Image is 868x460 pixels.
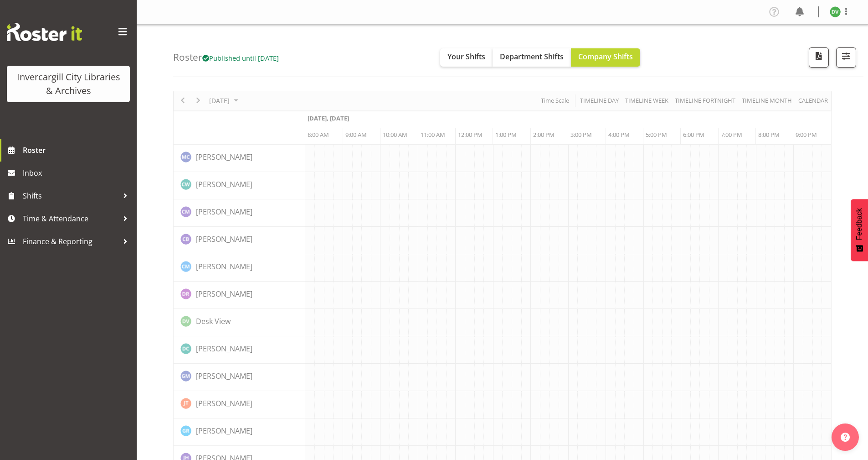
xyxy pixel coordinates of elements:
span: Finance & Reporting [23,235,118,248]
button: Download a PDF of the roster for the current day [809,47,829,68]
span: Company Shifts [578,52,633,62]
button: Filter Shifts [836,47,856,68]
button: Feedback - Show survey [851,199,868,261]
img: help-xxl-2.png [841,433,850,442]
span: Inbox [23,166,132,180]
h4: Roster [173,52,279,63]
img: Rosterit website logo [7,23,82,41]
span: Feedback [855,208,863,240]
span: Published until [DATE] [202,53,279,63]
span: Your Shifts [447,52,485,62]
span: Roster [23,143,132,157]
button: Department Shifts [493,48,571,67]
button: Your Shifts [440,48,493,67]
span: Shifts [23,189,118,203]
span: Department Shifts [500,52,564,62]
button: Company Shifts [571,48,640,67]
div: Invercargill City Libraries & Archives [16,70,121,98]
img: desk-view11665.jpg [830,6,841,17]
span: Time & Attendance [23,212,118,225]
